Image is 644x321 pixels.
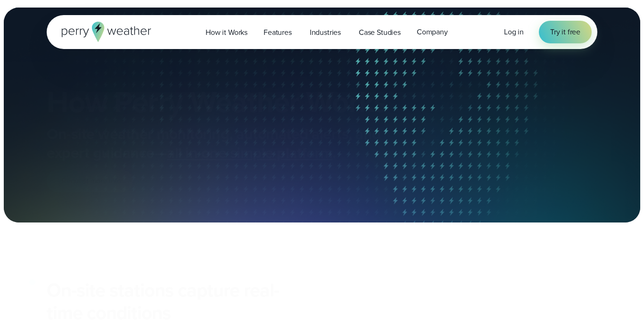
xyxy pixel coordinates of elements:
[198,23,256,42] a: How it Works
[504,26,524,38] a: Log in
[504,26,524,37] span: Log in
[351,23,409,42] a: Case Studies
[310,27,341,38] span: Industries
[539,21,592,43] a: Try it free
[264,27,292,38] span: Features
[417,26,448,38] span: Company
[206,27,248,38] span: How it Works
[359,27,401,38] span: Case Studies
[550,26,580,38] span: Try it free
